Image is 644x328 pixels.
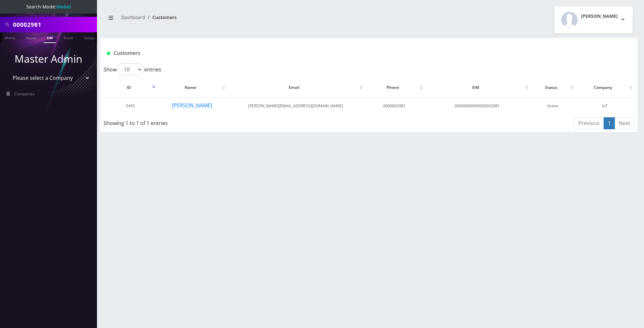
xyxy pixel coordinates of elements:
[103,63,161,76] label: Show entries
[531,98,575,114] td: Active
[172,101,212,110] button: [PERSON_NAME]
[604,117,615,129] a: 1
[576,78,634,97] th: Company: activate to sort column ascending
[121,14,145,20] a: Dashboard
[157,78,227,97] th: Name: activate to sort column ascending
[56,4,71,10] strong: Global
[2,32,18,42] a: Phone
[60,32,76,42] a: Email
[365,98,424,114] td: 0000002981
[574,117,604,129] a: Previous
[118,63,143,76] select: Showentries
[104,98,157,114] td: 5493
[581,14,618,19] h2: [PERSON_NAME]
[23,32,39,42] a: Name
[227,98,364,114] td: [PERSON_NAME][EMAIL_ADDRESS][DOMAIN_NAME]
[531,78,575,97] th: Status: activate to sort column ascending
[13,18,95,31] input: Search All Companies
[103,117,320,127] div: Showing 1 to 1 of 1 entries
[615,117,634,129] a: Next
[26,4,71,10] span: Search Mode:
[425,78,530,97] th: SIM: activate to sort column ascending
[145,14,177,21] li: Customers
[576,98,634,114] td: IoT
[14,91,35,97] span: Companies
[105,11,364,29] nav: breadcrumb
[104,78,157,97] th: ID: activate to sort column descending
[554,6,633,33] button: [PERSON_NAME]
[227,78,364,97] th: Email: activate to sort column ascending
[80,32,102,42] a: Company
[365,78,424,97] th: Phone: activate to sort column ascending
[107,50,542,56] h1: Customers
[44,32,56,43] a: SIM
[425,98,530,114] td: 00000000000000002981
